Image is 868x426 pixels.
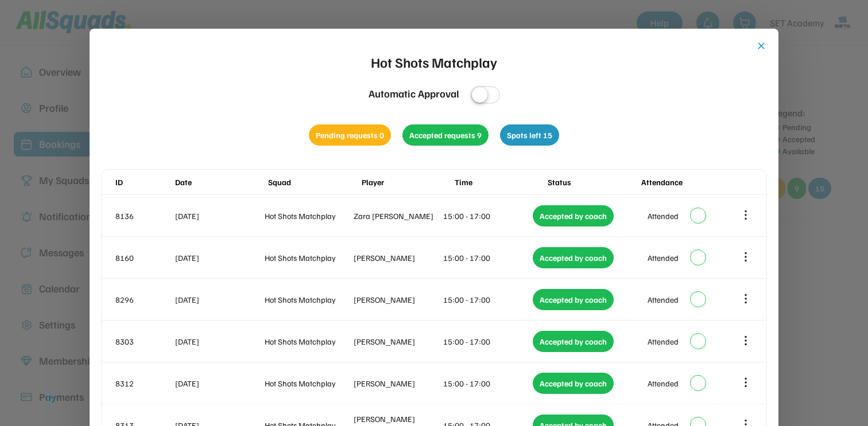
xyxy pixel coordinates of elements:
[115,377,173,389] div: 8312
[533,289,614,310] div: Accepted by coach
[755,40,767,52] button: close
[175,377,262,389] div: [DATE]
[175,294,262,306] div: [DATE]
[443,210,530,222] div: 15:00 - 17:00
[175,252,262,264] div: [DATE]
[371,52,497,72] div: Hot Shots Matchplay
[175,210,262,222] div: [DATE]
[268,176,359,188] div: Squad
[443,335,530,347] div: 15:00 - 17:00
[641,176,732,188] div: Attendance
[354,377,441,389] div: [PERSON_NAME]
[648,294,679,306] div: Attended
[354,210,441,222] div: Zara [PERSON_NAME]
[648,377,679,389] div: Attended
[309,124,391,146] div: Pending requests 0
[175,335,262,347] div: [DATE]
[115,335,173,347] div: 8303
[533,373,614,394] div: Accepted by coach
[265,210,352,222] div: Hot Shots Matchplay
[265,377,352,389] div: Hot Shots Matchplay
[362,176,452,188] div: Player
[500,124,559,146] div: Spots left 15
[265,335,352,347] div: Hot Shots Matchplay
[455,176,545,188] div: Time
[354,252,441,264] div: [PERSON_NAME]
[115,176,173,188] div: ID
[265,252,352,264] div: Hot Shots Matchplay
[533,331,614,352] div: Accepted by coach
[533,205,614,226] div: Accepted by coach
[648,335,679,347] div: Attended
[115,294,173,306] div: 8296
[115,252,173,264] div: 8160
[533,247,614,268] div: Accepted by coach
[175,176,266,188] div: Date
[648,252,679,264] div: Attended
[369,86,459,101] div: Automatic Approval
[115,210,173,222] div: 8136
[354,335,441,347] div: [PERSON_NAME]
[443,252,530,264] div: 15:00 - 17:00
[443,294,530,306] div: 15:00 - 17:00
[354,294,441,306] div: [PERSON_NAME]
[648,210,679,222] div: Attended
[265,294,352,306] div: Hot Shots Matchplay
[548,176,638,188] div: Status
[402,124,489,146] div: Accepted requests 9
[443,377,530,389] div: 15:00 - 17:00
